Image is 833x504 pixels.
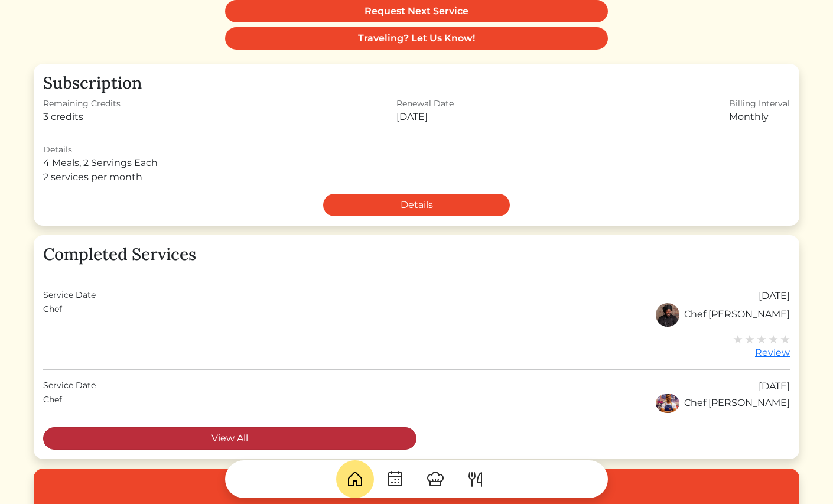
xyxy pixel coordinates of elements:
[733,334,743,344] img: gray_star-a9743cfc725de93cdbfd37d9aa5936eef818df36360e3832adb92d34c2242183.svg
[43,156,790,170] div: 4 Meals, 2 Servings Each
[656,303,790,327] div: Chef [PERSON_NAME]
[396,97,454,110] div: Renewal Date
[759,379,790,394] div: [DATE]
[780,334,790,344] img: gray_star-a9743cfc725de93cdbfd37d9aa5936eef818df36360e3832adb92d34c2242183.svg
[323,194,510,216] a: Details
[43,289,96,303] div: Service Date
[43,73,790,93] h3: Subscription
[757,334,766,344] img: gray_star-a9743cfc725de93cdbfd37d9aa5936eef818df36360e3832adb92d34c2242183.svg
[43,379,96,394] div: Service Date
[43,144,790,156] div: Details
[225,27,608,50] a: Traveling? Let Us Know!
[43,245,790,265] h3: Completed Services
[426,470,445,489] img: ChefHat-a374fb509e4f37eb0702ca99f5f64f3b6956810f32a249b33092029f8484b388.svg
[43,427,416,450] a: View All
[656,303,679,327] img: 7e09f0c309ce759c5d64cd0789ed5ef9
[729,97,790,110] div: Billing Interval
[729,110,790,124] div: Monthly
[769,334,778,344] img: gray_star-a9743cfc725de93cdbfd37d9aa5936eef818df36360e3832adb92d34c2242183.svg
[656,394,679,413] img: a09e5bf7981c309b4c08df4bb44c4a4f
[43,394,62,413] div: Chef
[759,289,790,303] div: [DATE]
[386,470,405,489] img: CalendarDots-5bcf9d9080389f2a281d69619e1c85352834be518fbc73d9501aef674afc0d57.svg
[43,170,790,184] div: 2 services per month
[346,470,365,489] img: House-9bf13187bcbb5817f509fe5e7408150f90897510c4275e13d0d5fca38e0b5951.svg
[466,470,485,489] img: ForkKnife-55491504ffdb50bab0c1e09e7649658475375261d09fd45db06cec23bce548bf.svg
[396,110,454,124] div: [DATE]
[43,303,62,327] div: Chef
[43,97,121,110] div: Remaining Credits
[43,110,121,124] div: 3 credits
[733,331,790,360] a: Review
[656,394,790,413] div: Chef [PERSON_NAME]
[733,346,790,360] div: Review
[745,334,754,344] img: gray_star-a9743cfc725de93cdbfd37d9aa5936eef818df36360e3832adb92d34c2242183.svg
